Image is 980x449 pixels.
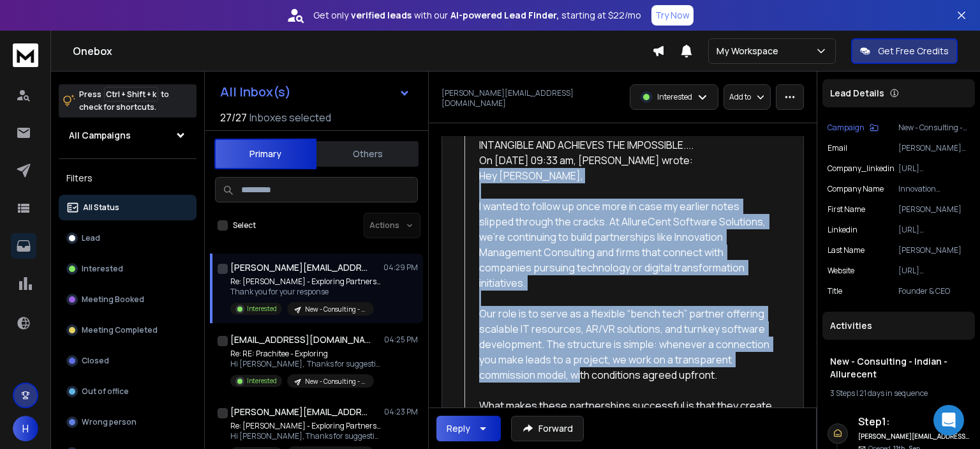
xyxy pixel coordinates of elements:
button: H [13,416,38,441]
p: Lead Details [830,87,884,100]
span: 3 Steps [830,388,855,399]
p: [PERSON_NAME] [898,204,970,215]
span: 21 days in sequence [859,388,928,399]
div: On [DATE] 09:33 am, [PERSON_NAME] wrote: [479,153,776,168]
div: I wanted to follow up once more in case my earlier notes slipped through the cracks. At AllureCen... [479,199,776,291]
p: Re: RE: Prachitee - Exploring [230,349,383,359]
label: Select [233,220,256,231]
button: Try Now [651,5,694,26]
h1: All Campaigns [69,129,131,142]
p: website [828,266,854,276]
p: Campaign [828,123,865,133]
p: Founder & CEO [898,286,970,296]
h3: Inboxes selected [249,110,331,125]
p: Re: [PERSON_NAME] - Exploring Partnership [230,277,383,287]
p: Interested [82,264,123,274]
button: Interested [59,256,197,282]
p: Hi [PERSON_NAME], Thanks for suggesting [DATE] [230,359,383,369]
p: linkedin [828,225,857,235]
button: Campaign [828,123,879,133]
div: Activities [822,312,975,340]
button: Get Free Credits [851,38,958,64]
h1: [EMAIL_ADDRESS][DOMAIN_NAME] [230,333,371,346]
h3: Filters [59,169,197,187]
p: 04:25 PM [384,335,418,345]
p: Thank you for your response [230,287,383,297]
h1: All Inbox(s) [220,86,291,98]
button: Meeting Completed [59,317,197,343]
p: Get only with our starting at $22/mo [313,9,641,22]
p: Interested [247,376,277,386]
p: [URL][DOMAIN_NAME] [898,164,970,174]
button: Others [316,140,419,168]
p: Out of office [82,386,129,397]
p: 04:23 PM [384,407,418,417]
p: [PERSON_NAME][EMAIL_ADDRESS][DOMAIN_NAME] [442,88,619,109]
button: Reply [436,416,501,441]
h1: [PERSON_NAME][EMAIL_ADDRESS][DOMAIN_NAME] [230,406,371,418]
button: Primary [214,139,316,169]
p: New - Consulting - Indian - Allurecent [898,123,970,133]
p: Try Now [655,9,690,22]
p: All Status [83,202,119,213]
button: Wrong person [59,409,197,435]
img: logo [13,43,38,67]
p: Interested [247,304,277,314]
p: Company Name [828,184,884,194]
p: Get Free Credits [878,45,949,57]
p: title [828,286,842,296]
strong: AI-powered Lead Finder, [450,9,559,22]
p: [PERSON_NAME] [898,245,970,255]
span: Ctrl + Shift + k [104,87,158,102]
h6: [PERSON_NAME][EMAIL_ADDRESS][DOMAIN_NAME] [858,432,970,441]
p: New - Consulting - Indian - Allurecent [305,377,366,386]
p: New - Consulting - Indian - Allurecent [305,305,366,314]
p: Press to check for shortcuts. [79,88,169,114]
h1: [PERSON_NAME][EMAIL_ADDRESS][DOMAIN_NAME] [230,261,371,274]
span: 27 / 27 [220,110,247,125]
div: Hey [PERSON_NAME], [479,168,776,183]
p: Innovation Management Consulting [898,184,970,194]
button: Out of office [59,379,197,404]
p: [URL][DOMAIN_NAME] [898,266,970,276]
div: Open Intercom Messenger [933,405,964,436]
p: My Workspace [716,45,783,57]
button: Lead [59,225,197,251]
div: Reply [447,422,470,435]
p: Interested [657,92,692,102]
p: Wrong person [82,417,137,427]
p: Last Name [828,245,865,255]
p: Meeting Completed [82,325,158,335]
button: All Inbox(s) [210,79,420,105]
p: Meeting Booked [82,294,144,305]
p: [URL][DOMAIN_NAME][PERSON_NAME] [898,225,970,235]
button: All Status [59,195,197,220]
p: company_linkedin [828,164,895,174]
button: Closed [59,348,197,374]
p: Re: [PERSON_NAME] - Exploring Partnership [230,421,383,431]
p: Email [828,143,847,153]
p: Add to [729,92,751,102]
h1: Onebox [73,43,652,59]
p: Closed [82,356,109,366]
p: Hi [PERSON_NAME], Thanks for suggesting [DATE] [230,431,383,441]
strong: verified leads [351,9,412,22]
button: All Campaigns [59,123,197,148]
div: | [830,388,967,399]
p: 04:29 PM [383,263,418,273]
h6: Step 1 : [858,414,970,429]
button: Forward [511,416,584,441]
button: Meeting Booked [59,287,197,312]
div: Our role is to serve as a flexible “bench tech” partner offering scalable IT resources, AR/VR sol... [479,306,776,383]
p: Lead [82,233,100,243]
p: First Name [828,204,865,215]
p: [PERSON_NAME][EMAIL_ADDRESS][DOMAIN_NAME] [898,143,970,153]
h1: New - Consulting - Indian - Allurecent [830,355,967,381]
